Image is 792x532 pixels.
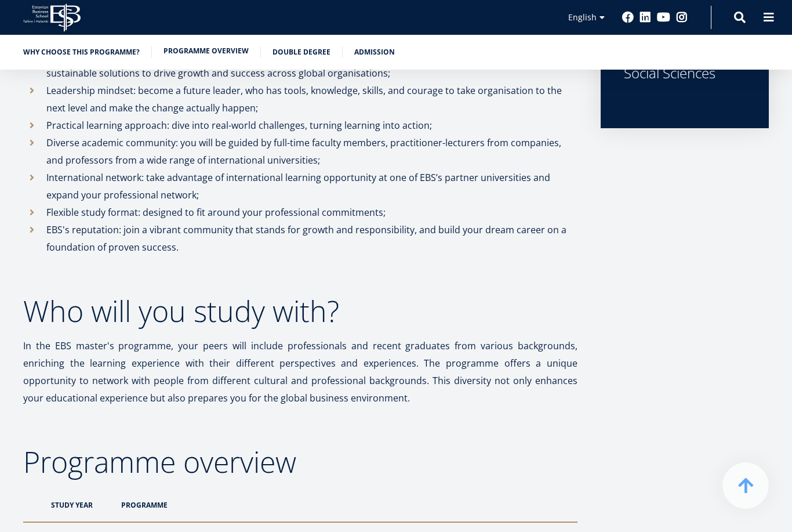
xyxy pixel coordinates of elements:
[46,82,577,117] p: Leadership mindset: become a future leader, who has tools, knowledge, skills, and courage to take...
[46,221,577,273] p: EBS's reputation: join a vibrant community that stands for growth and responsibility, and build y...
[277,1,314,11] span: Last Name
[23,296,577,325] h2: Who will you study with?
[46,204,577,221] p: Flexible study format: designed to fit around your professional commitments;
[23,337,577,407] p: In the EBS master's programme, your peers will include professionals and recent graduates from va...
[164,45,249,57] a: Programme overview
[46,117,577,134] p: Practical learning approach: dive into real-world challenges, turning learning into action;
[676,12,688,23] a: Instagram
[15,163,130,173] span: MA in International Management
[115,488,508,522] th: PROGRAMME
[23,447,577,476] h2: Programme overview
[23,46,140,58] a: Why choose this programme?
[624,47,746,82] div: Master of Arts in Social Sciences
[657,12,670,23] a: Youtube
[46,134,577,169] p: Diverse academic community: you will be guided by full-time faculty members, practitioner-lecture...
[46,169,577,204] p: International network: take advantage of international learning opportunity at one of EBS’s partn...
[3,162,12,171] input: MA in International Management
[23,488,115,522] th: STUDY YEAR
[273,46,330,58] a: Double Degree
[354,46,395,58] a: Admission
[622,12,634,23] a: Facebook
[640,12,651,23] a: Linkedin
